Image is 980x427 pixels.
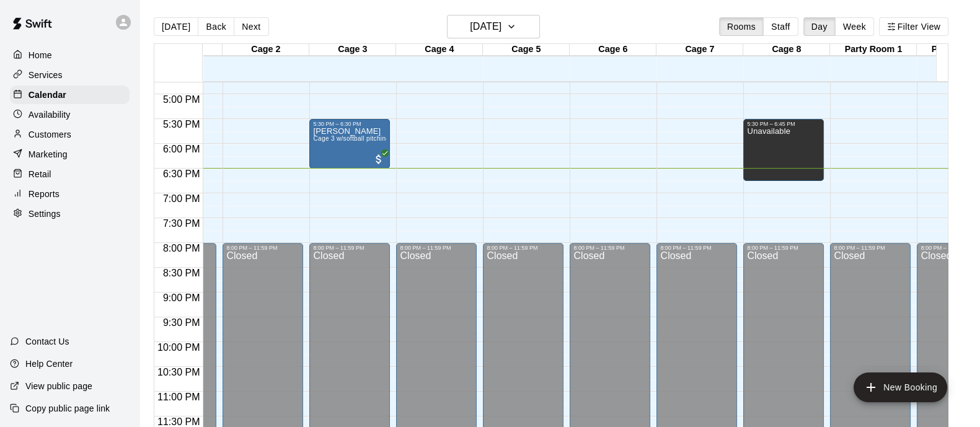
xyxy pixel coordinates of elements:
div: Cage 8 [743,44,830,56]
div: 5:30 PM – 6:45 PM: Unavailable [743,119,824,181]
button: Day [803,17,836,36]
div: Cage 7 [656,44,743,56]
div: 5:30 PM – 6:45 PM [747,121,820,127]
div: 8:00 PM – 11:59 PM [226,245,299,251]
div: Cage 3 [309,44,396,56]
span: 5:30 PM [160,119,203,130]
p: Retail [29,168,51,180]
button: Week [835,17,874,36]
span: 8:00 PM [160,243,203,253]
button: Rooms [719,17,764,36]
span: All customers have paid [373,153,385,165]
button: Filter View [879,17,948,36]
a: Calendar [10,86,130,104]
span: 9:00 PM [160,293,203,303]
div: 8:00 PM – 11:59 PM [487,245,560,251]
span: 10:00 PM [154,342,203,353]
a: Home [10,46,130,64]
a: Availability [10,105,130,124]
span: 10:30 PM [154,367,203,377]
p: Help Center [25,358,73,370]
span: 5:00 PM [160,94,203,105]
p: Calendar [29,89,66,101]
span: Cage 3 w/softball pitching machine [313,135,416,142]
div: 8:00 PM – 11:59 PM [400,245,473,251]
p: Home [29,49,52,61]
div: Party Room 1 [830,44,917,56]
div: 5:30 PM – 6:30 PM [313,121,386,127]
a: Services [10,66,130,84]
div: Cage 6 [570,44,656,56]
span: 6:00 PM [160,144,203,154]
div: 8:00 PM – 11:59 PM [313,245,386,251]
div: 5:30 PM – 6:30 PM: Adam Struckmann [309,119,390,169]
span: 9:30 PM [160,317,203,328]
div: Cage 4 [396,44,483,56]
span: 7:30 PM [160,218,203,229]
button: Next [234,17,268,36]
p: View public page [25,380,92,392]
div: 8:00 PM – 11:59 PM [834,245,907,251]
p: Services [29,69,63,81]
span: 11:00 PM [154,392,203,402]
div: 8:00 PM – 11:59 PM [573,245,647,251]
p: Customers [29,128,71,141]
span: 7:00 PM [160,193,203,204]
div: Cage 2 [223,44,309,56]
span: 11:30 PM [154,416,203,427]
a: Retail [10,165,130,183]
button: Back [198,17,234,36]
div: Cage 5 [483,44,570,56]
p: Contact Us [25,335,69,348]
p: Settings [29,208,61,220]
h6: [DATE] [470,18,501,35]
div: 8:00 PM – 11:59 PM [747,245,820,251]
p: Availability [29,108,71,121]
button: Staff [763,17,798,36]
p: Copy public page link [25,402,110,415]
p: Marketing [29,148,68,161]
button: [DATE] [154,17,198,36]
span: 8:30 PM [160,268,203,278]
a: Settings [10,205,130,223]
a: Reports [10,185,130,203]
button: add [854,372,947,402]
button: [DATE] [447,15,540,38]
p: Reports [29,188,60,200]
a: Marketing [10,145,130,164]
a: Customers [10,125,130,144]
div: 8:00 PM – 11:59 PM [660,245,733,251]
span: 6:30 PM [160,169,203,179]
